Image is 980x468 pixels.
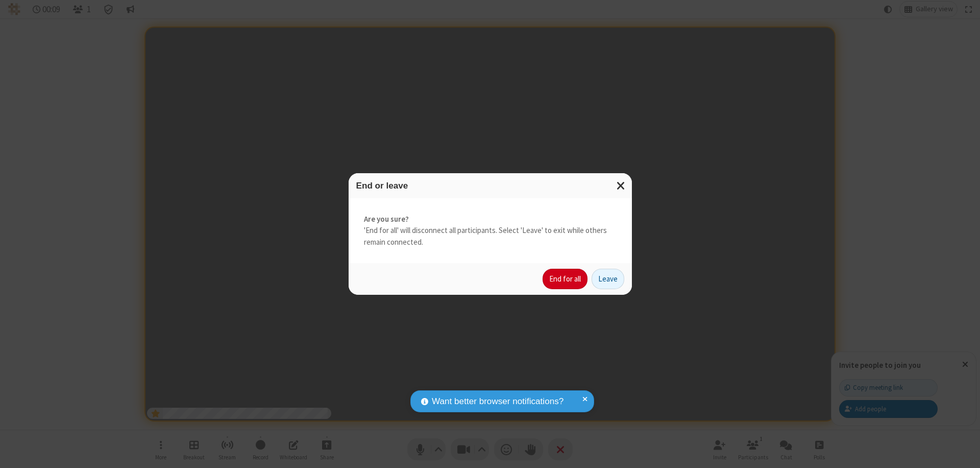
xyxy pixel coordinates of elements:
button: Leave [592,269,624,289]
div: 'End for all' will disconnect all participants. Select 'Leave' to exit while others remain connec... [349,198,632,264]
button: Close modal [610,173,632,198]
button: End for all [543,269,587,289]
h3: End or leave [356,181,624,191]
span: Want better browser notifications? [432,395,563,408]
strong: Are you sure? [364,214,617,225]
